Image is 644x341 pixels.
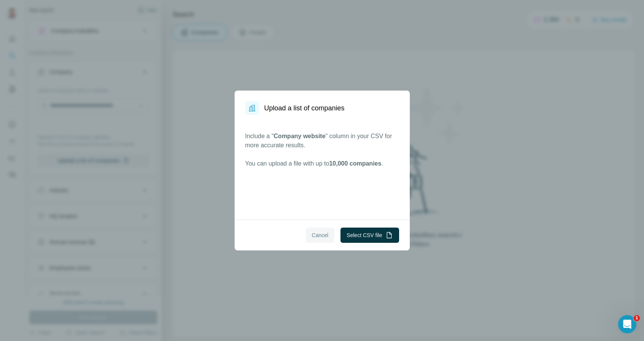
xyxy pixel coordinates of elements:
[340,228,399,243] button: Select CSV file
[245,159,399,168] p: You can upload a file with up to .
[274,133,326,139] span: Company website
[264,103,345,113] h1: Upload a list of companies
[329,160,381,167] span: 10,000 companies
[245,132,399,150] p: Include a " " column in your CSV for more accurate results.
[312,231,329,239] span: Cancel
[306,228,335,243] button: Cancel
[634,315,640,321] span: 1
[618,315,636,333] iframe: Intercom live chat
